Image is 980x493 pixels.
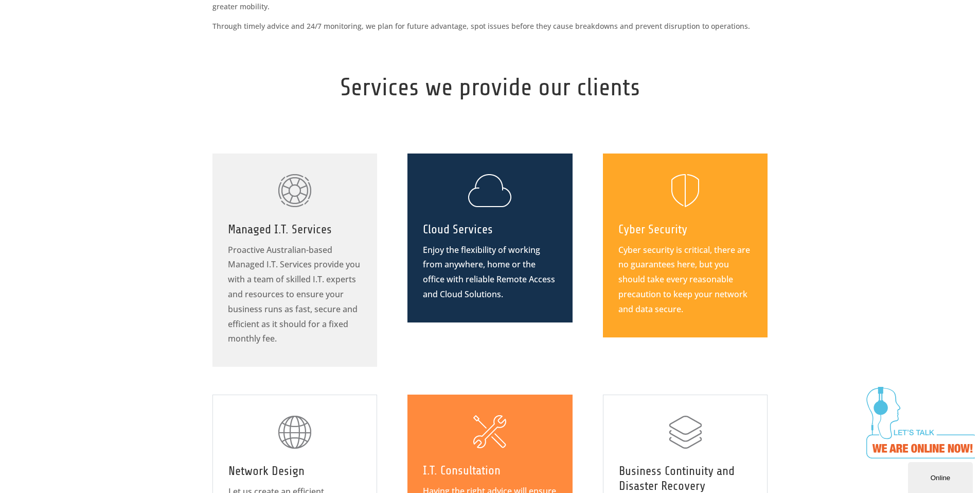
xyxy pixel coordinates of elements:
h2: Services we provide our clients [212,71,768,110]
span: Network Design [228,464,305,478]
span: Cyber Security [618,223,687,236]
span: Through timely advice and 24/7 monitoring, we plan for future advantage, spot issues before they ... [212,21,750,31]
span: Proactive Australian-based Managed I.T. Services provide you with a team of skilled I.T. experts ... [228,244,360,345]
span: I.T. Consultation [423,464,501,478]
iframe: chat widget [908,460,975,493]
span: Cloud Services [423,223,493,236]
span: Managed I.T. Services [228,223,332,236]
span: Enjoy the flexibility of working from anywhere, home or the office with reliable Remote Access an... [423,244,555,300]
iframe: chat widget [862,383,975,463]
span: Business Continuity and Disaster Recovery [619,464,735,493]
img: Chat attention grabber [4,4,117,76]
span: Cyber security is critical, there are no guarantees here, but you should take every reasonable pr... [618,244,750,315]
